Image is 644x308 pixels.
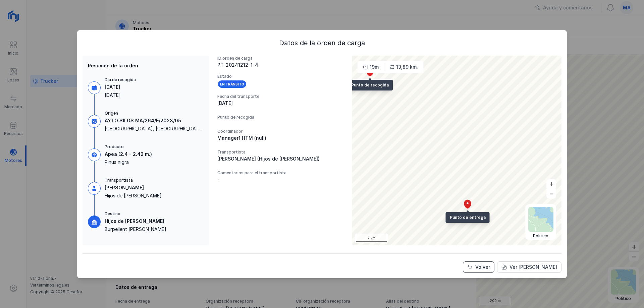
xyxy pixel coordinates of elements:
[546,179,556,189] button: +
[217,56,344,61] div: ID orden de carga
[217,135,266,141] div: Manager1 HTM (null)
[105,117,204,124] div: AYTO SILOS MA/264/E/2023/05
[105,92,136,99] div: [DATE]
[217,80,247,88] div: En tránsito
[88,62,204,69] div: Resumen de la orden
[105,77,136,82] div: Día de recogida
[217,115,344,120] div: Punto de recogida
[497,261,561,273] button: Ver carta de portes
[546,189,556,199] button: –
[105,192,162,199] div: Hijos de [PERSON_NAME]
[105,111,204,116] div: Origen
[217,170,344,176] div: Comentarios para el transportista
[217,62,258,68] div: PT-20241212-1-4
[463,261,494,273] button: Volver
[217,129,344,134] div: Coordinador
[105,125,204,132] div: [GEOGRAPHIC_DATA], [GEOGRAPHIC_DATA], 9430, [GEOGRAPHIC_DATA]
[509,264,557,270] div: Ver [PERSON_NAME]
[105,184,162,191] div: [PERSON_NAME]
[370,64,379,70] div: 19m
[217,100,233,107] div: [DATE]
[105,218,166,225] div: Hijos de [PERSON_NAME]
[217,149,344,155] div: Transportista
[105,211,166,217] div: Destino
[528,207,553,232] img: political.webp
[105,144,152,149] div: Producto
[217,176,220,183] div: -
[475,264,490,270] div: Volver
[105,84,136,90] div: [DATE]
[217,94,344,99] div: Fecha del transporte
[217,156,320,162] div: [PERSON_NAME] (Hijos de [PERSON_NAME])
[528,233,553,239] div: Político
[105,178,162,183] div: Transportista
[217,74,344,79] div: Estado
[83,38,561,48] div: Datos de la orden de carga
[105,226,166,233] div: Burpellent [PERSON_NAME]
[396,64,418,70] div: 13,89 km.
[105,159,152,166] div: Pinus nigra
[105,151,152,158] div: Apea (2.4 - 2.42 m.)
